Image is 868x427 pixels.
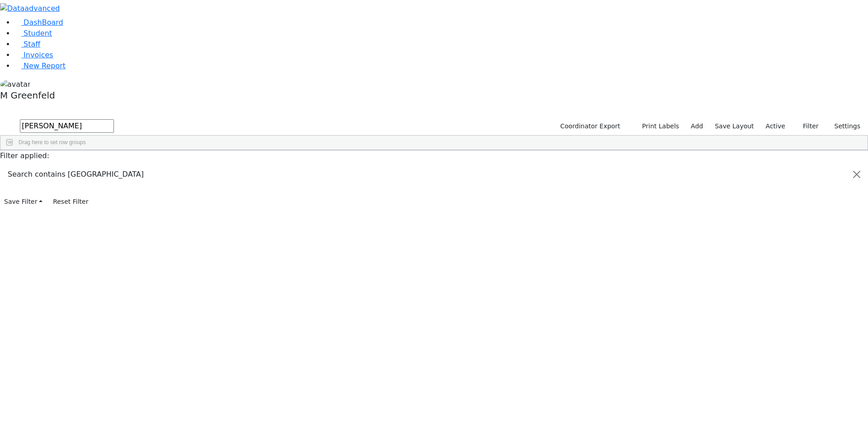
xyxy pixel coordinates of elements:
input: Search [20,119,114,133]
button: Reset Filter [49,195,92,209]
a: DashBoard [14,18,63,27]
a: Staff [14,40,40,48]
a: Add [687,119,707,133]
span: DashBoard [24,18,63,27]
a: Student [14,29,52,38]
a: Invoices [14,51,53,59]
button: Filter [791,119,823,133]
button: Coordinator Export [554,119,624,133]
span: Staff [24,40,40,48]
span: New Report [24,61,66,70]
a: New Report [14,61,66,70]
span: Student [24,29,52,38]
button: Print Labels [632,119,683,133]
label: Active [762,119,789,133]
button: Save Layout [711,119,758,133]
span: Invoices [24,51,53,59]
button: Close [846,162,868,187]
span: Drag here to set row groups [19,139,86,145]
button: Settings [823,119,864,133]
